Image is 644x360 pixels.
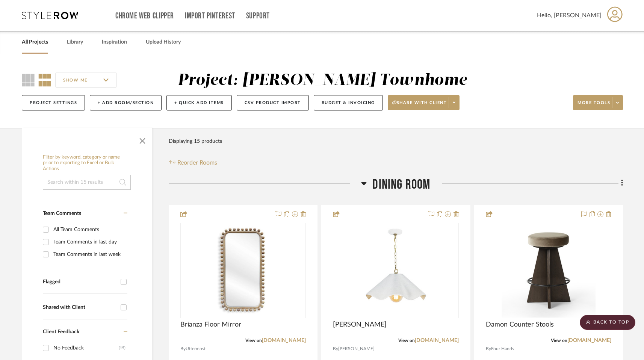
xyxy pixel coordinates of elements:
span: View on [551,338,567,343]
span: By [333,345,338,352]
a: Chrome Web Clipper [115,13,174,19]
button: + Quick Add Items [166,95,232,110]
div: (15) [119,342,125,354]
span: By [486,345,491,352]
img: Marisol [349,224,443,318]
button: More tools [573,95,623,110]
span: View on [245,338,262,343]
button: Budget & Invoicing [314,95,383,110]
button: CSV Product Import [237,95,309,110]
div: Team Comments in last day [53,236,125,248]
div: No Feedback [53,342,119,354]
a: [DOMAIN_NAME] [415,338,459,343]
button: Share with client [388,95,460,110]
span: Brianza Floor Mirror [180,321,241,329]
span: Hello, [PERSON_NAME] [537,11,602,20]
div: Team Comments in last week [53,248,125,260]
button: + Add Room/Section [90,95,162,110]
div: Project: [PERSON_NAME] Townhome [178,73,467,88]
scroll-to-top-button: BACK TO TOP [580,315,635,330]
div: Displaying 15 products [169,134,222,149]
span: [PERSON_NAME] [333,321,387,329]
span: Share with client [392,100,447,111]
a: Inspiration [102,37,127,47]
div: All Team Comments [53,224,125,236]
span: By [180,345,186,352]
span: Client Feedback [43,329,79,334]
a: Import Pinterest [185,13,235,19]
div: Shared with Client [43,304,117,311]
img: Damon Counter Stools [502,224,596,318]
button: Project Settings [22,95,85,110]
span: Four Hands [491,345,514,352]
img: Brianza Floor Mirror [196,224,290,318]
span: Reorder Rooms [177,158,217,167]
span: More tools [577,100,610,111]
button: Reorder Rooms [169,158,217,167]
a: [DOMAIN_NAME] [262,338,306,343]
span: Dining Room [372,177,430,193]
input: Search within 15 results [43,175,131,190]
span: View on [398,338,415,343]
div: 0 [333,223,458,318]
a: Library [67,37,83,47]
a: All Projects [22,37,48,47]
button: Close [135,132,150,147]
a: Support [246,13,270,19]
span: Uttermost [186,345,206,352]
span: [PERSON_NAME] [338,345,375,352]
span: Damon Counter Stools [486,321,554,329]
span: Team Comments [43,211,81,216]
a: [DOMAIN_NAME] [567,338,611,343]
div: Flagged [43,279,117,285]
a: Upload History [146,37,181,47]
h6: Filter by keyword, category or name prior to exporting to Excel or Bulk Actions [43,154,131,172]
